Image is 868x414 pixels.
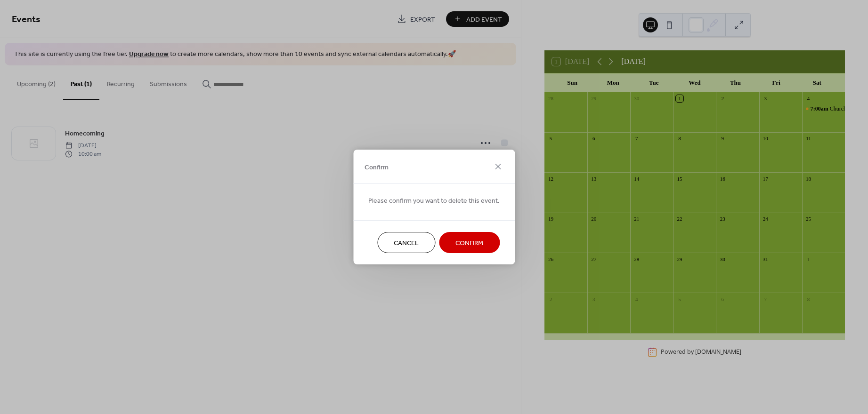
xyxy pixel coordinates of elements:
span: Cancel [394,239,419,248]
button: Cancel [377,232,435,253]
span: Please confirm you want to delete this event. [368,196,500,206]
button: Confirm [439,232,500,253]
span: Confirm [365,162,389,172]
span: Confirm [455,239,483,248]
